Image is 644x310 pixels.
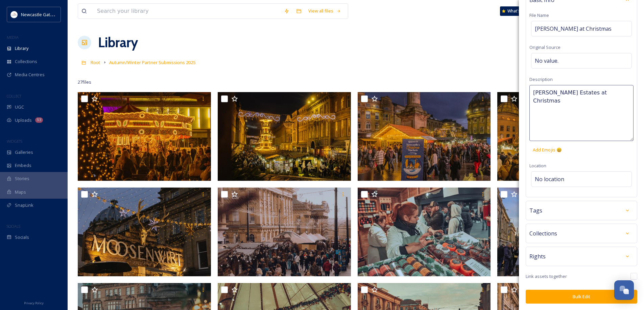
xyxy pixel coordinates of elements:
[15,189,26,195] span: Maps
[21,11,83,18] span: Newcastle Gateshead Initiative
[358,188,491,276] img: image-77.jpg
[529,85,634,141] textarea: [PERSON_NAME] Estates at Christmas
[526,273,567,280] span: Link assets together
[109,58,195,66] a: Autumn/Winter Partner Submissions 2025
[15,149,33,156] span: Galleries
[358,92,491,181] img: NE1 Xmas 24 096.JPG
[15,117,32,123] span: Uploads
[526,290,637,304] button: Bulk Edit
[218,188,351,276] img: image-157.jpg
[24,301,44,305] span: Privacy Policy
[78,188,211,276] img: NE1 Xmas 24 053.JPG
[91,58,100,66] a: Root
[35,117,43,123] div: 53
[15,234,29,241] span: Socials
[11,11,18,18] img: DqD9wEUd_400x400.jpg
[15,162,31,169] span: Embeds
[529,229,557,237] span: Collections
[305,4,344,18] a: View all files
[529,206,542,215] span: Tags
[78,92,211,181] img: NE1 Xmas 24 019.JPG
[529,44,560,50] span: Original Source
[535,175,564,183] span: No location
[98,32,138,53] a: Library
[15,175,29,182] span: Stories
[7,93,21,98] span: COLLECT
[15,202,33,208] span: SnapLink
[497,188,630,276] img: NE1 Xmas 24 074 - Copy.JPG
[15,72,45,78] span: Media Centres
[24,299,44,307] a: Privacy Policy
[91,59,100,65] span: Root
[15,104,24,110] span: UGC
[535,25,612,33] span: [PERSON_NAME] at Christmas
[535,57,558,65] span: No value.
[614,280,634,300] button: Open Chat
[7,35,19,40] span: MEDIA
[218,92,351,181] img: NE1 Xmas 24 029.JPG
[500,6,534,16] a: What's New
[15,45,28,52] span: Library
[529,252,546,260] span: Rights
[529,76,553,82] span: Description
[529,163,546,169] span: Location
[78,79,91,85] span: 27 file s
[94,4,281,19] input: Search your library
[7,224,20,229] span: SOCIALS
[529,12,549,18] span: File Name
[497,92,630,181] img: NE1 Xmas 24 104.JPG
[533,147,562,153] span: Add Emojis 😄
[15,58,37,65] span: Collections
[109,59,195,65] span: Autumn/Winter Partner Submissions 2025
[7,139,22,144] span: WIDGETS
